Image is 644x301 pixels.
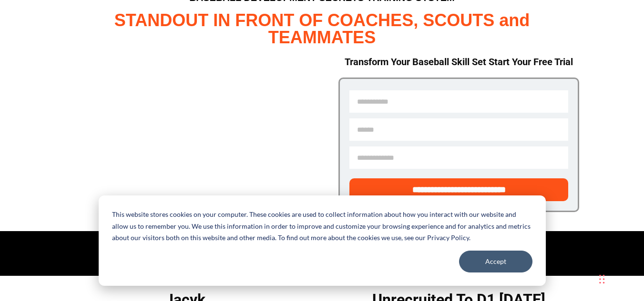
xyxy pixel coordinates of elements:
[60,71,311,212] iframe: HubSpot Video
[509,198,644,301] iframe: Chat Widget
[99,195,546,286] div: Cookie banner
[114,10,530,47] span: STANDOUT IN FRONT OF COACHES, SCOUTS and TEAMMATES
[599,265,605,293] div: Drag
[112,209,532,244] p: This website stores cookies on your computer. These cookies are used to collect information about...
[459,251,532,272] button: Accept
[338,56,580,68] h2: Transform Your Baseball Skill Set Start Your Free Trial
